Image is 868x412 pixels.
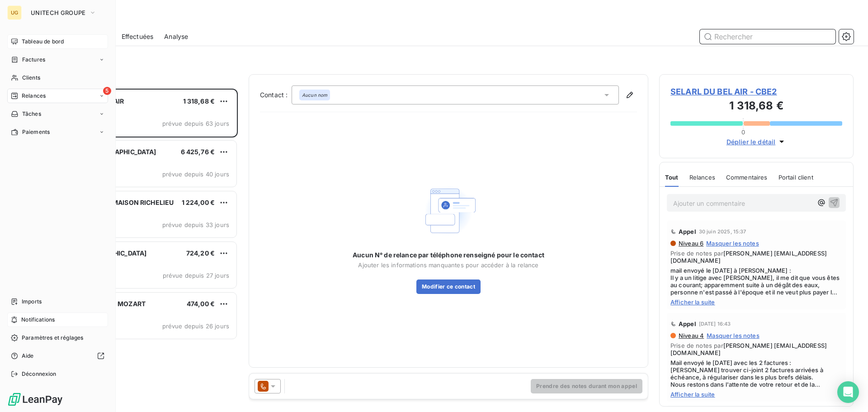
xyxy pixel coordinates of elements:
span: prévue depuis 40 jours [162,170,229,178]
span: prévue depuis 63 jours [162,120,229,127]
h3: 1 318,68 € [670,98,842,116]
span: Imports [22,298,42,306]
span: Appel [679,320,696,327]
span: Déplier le détail [726,137,776,147]
span: SAS RUEIL MALMAISON RICHELIEU [64,199,174,206]
span: [PERSON_NAME] [EMAIL_ADDRESS][DOMAIN_NAME] [670,250,827,264]
span: Niveau 4 [678,332,704,339]
span: Relances [689,174,715,181]
div: UG [7,5,22,20]
span: 30 juin 2025, 15:37 [699,229,746,234]
span: Déconnexion [22,370,57,378]
button: Déplier le détail [724,137,789,147]
span: Ajouter les informations manquantes pour accéder à la relance [358,261,538,269]
span: 6 425,76 € [181,148,215,156]
span: Paramètres et réglages [22,334,83,342]
span: [PERSON_NAME] [EMAIL_ADDRESS][DOMAIN_NAME] [670,342,827,356]
span: Analyse [164,32,188,41]
span: 474,00 € [187,300,215,308]
img: Logo LeanPay [7,392,63,407]
span: Afficher la suite [670,391,842,398]
span: Effectuées [122,32,154,41]
span: Tout [665,174,679,181]
span: 5 [103,87,111,95]
span: Tâches [22,110,41,118]
span: UNITECH GROUPE [31,9,85,16]
span: Mail envoyé le [DATE] avec les 2 factures : [PERSON_NAME] trouver ci-joint 2 factures arrivées à ... [670,359,842,388]
div: Open Intercom Messenger [837,381,859,403]
span: prévue depuis 26 jours [162,322,229,330]
span: Niveau 6 [678,240,703,247]
span: SELARL DU BEL AIR - CBE2 [670,85,842,98]
span: Portail client [778,174,813,181]
span: 1 318,68 € [183,97,215,105]
span: Relances [22,92,46,100]
span: Paiements [22,128,50,136]
span: Prise de notes par [670,250,842,264]
span: Prise de notes par [670,342,842,356]
button: Modifier ce contact [416,279,481,294]
img: Empty state [420,182,477,240]
span: 1 224,00 € [182,199,215,206]
span: Clients [22,74,40,82]
span: Afficher la suite [670,298,842,306]
span: 0 [741,128,745,136]
span: [DATE] 16:43 [699,321,731,327]
div: grid [43,89,238,412]
span: 724,20 € [186,249,215,257]
span: Aucun N° de relance par téléphone renseigné pour le contact [353,251,544,260]
span: Notifications [21,316,55,324]
span: Factures [22,56,45,64]
button: Prendre des notes durant mon appel [531,379,642,393]
span: Tableau de bord [22,38,64,46]
span: mail envoyé le [DATE] à [PERSON_NAME] : Il y a un litige avec [PERSON_NAME], il me dit que vous ê... [670,267,842,296]
span: prévue depuis 33 jours [162,221,229,228]
span: prévue depuis 27 jours [163,272,229,279]
em: Aucun nom [302,92,327,98]
span: Aide [22,352,34,360]
span: Appel [679,228,696,235]
span: Masquer les notes [707,332,759,339]
label: Contact : [260,90,292,99]
a: Aide [7,349,108,363]
input: Rechercher [700,29,835,44]
span: Masquer les notes [706,240,759,247]
span: Commentaires [726,174,768,181]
